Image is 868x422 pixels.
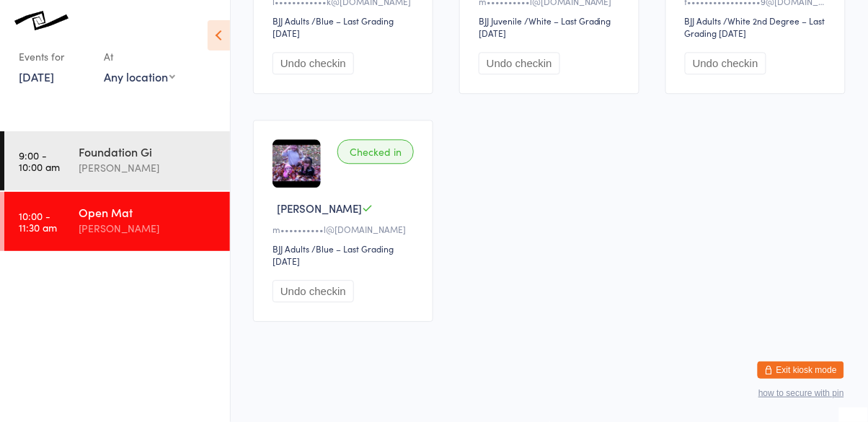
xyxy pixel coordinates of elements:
[79,159,218,176] div: [PERSON_NAME]
[273,280,354,302] button: Undo checkin
[273,14,309,27] div: BJJ Adults
[479,52,560,74] button: Undo checkin
[4,192,230,251] a: 10:00 -11:30 amOpen Mat[PERSON_NAME]
[685,14,722,27] div: BJJ Adults
[685,14,825,39] span: / White 2nd Degree – Last Grading [DATE]
[19,149,60,172] time: 9:00 - 10:00 am
[685,52,766,74] button: Undo checkin
[277,201,362,216] span: [PERSON_NAME]
[79,220,218,237] div: [PERSON_NAME]
[104,69,175,84] div: Any location
[19,210,57,233] time: 10:00 - 11:30 am
[4,131,230,190] a: 9:00 -10:00 amFoundation Gi[PERSON_NAME]
[273,242,309,255] div: BJJ Adults
[19,45,89,69] div: Events for
[14,11,68,30] img: Knots Jiu-Jitsu
[273,223,418,235] div: m••••••••••l@[DOMAIN_NAME]
[479,14,522,27] div: BJJ Juvenile
[758,388,844,398] button: how to secure with pin
[79,204,218,220] div: Open Mat
[758,361,844,379] button: Exit kiosk mode
[337,139,414,164] div: Checked in
[104,45,175,69] div: At
[19,69,54,84] a: [DATE]
[273,139,321,188] img: image1751485119.png
[273,52,354,74] button: Undo checkin
[79,144,218,159] div: Foundation Gi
